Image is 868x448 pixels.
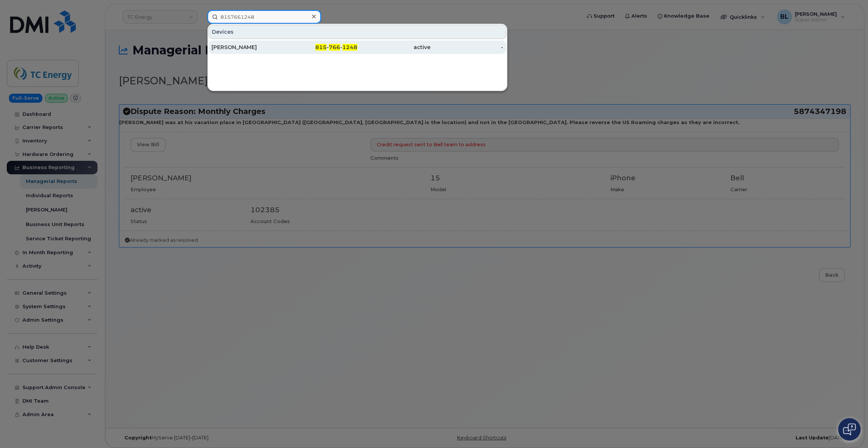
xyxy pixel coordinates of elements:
[211,43,285,51] div: [PERSON_NAME]
[430,43,504,51] div: -
[357,43,430,51] div: active
[315,44,327,51] span: 815
[843,423,856,435] img: Open chat
[342,44,357,51] span: 1248
[285,43,358,51] div: - -
[208,25,506,39] div: Devices
[208,40,506,54] a: [PERSON_NAME]815-766-1248active-
[329,44,340,51] span: 766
